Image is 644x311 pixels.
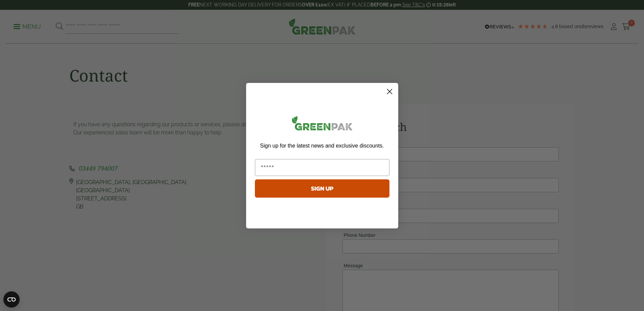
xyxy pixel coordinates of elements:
[255,113,389,136] img: greenpak_logo
[384,86,396,97] button: Close dialog
[3,291,20,308] button: Open CMP widget
[260,143,384,149] span: Sign up for the latest news and exclusive discounts.
[255,159,389,176] input: Email
[255,179,389,198] button: SIGN UP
